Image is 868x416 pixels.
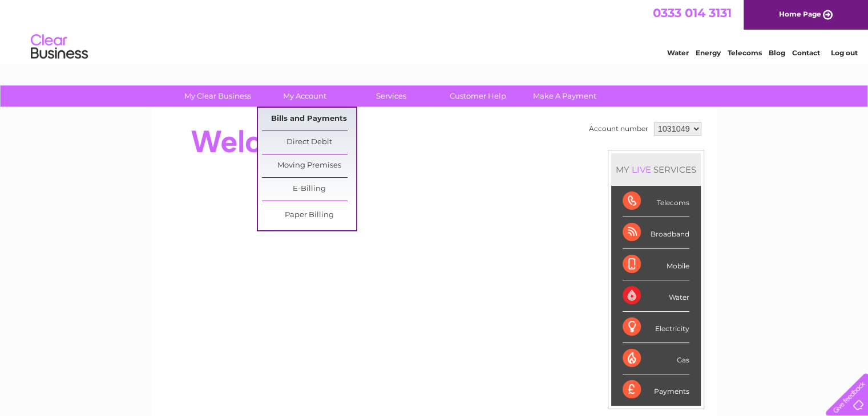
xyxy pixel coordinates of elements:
a: E-Billing [262,178,356,201]
td: Account number [586,119,651,138]
a: 0333 014 3131 [653,6,732,20]
div: Clear Business is a trading name of Verastar Limited (registered in [GEOGRAPHIC_DATA] No. 3667643... [165,6,704,55]
a: Bills and Payments [262,108,356,130]
a: Contact [792,48,820,57]
a: Energy [696,48,721,57]
div: Water [623,280,689,312]
img: logo.png [30,30,88,64]
a: My Account [257,85,352,107]
div: Mobile [623,249,689,280]
div: Gas [623,343,689,374]
a: My Clear Business [171,85,265,107]
a: Paper Billing [262,204,356,227]
a: Customer Help [431,85,525,107]
a: Moving Premises [262,154,356,177]
div: Electricity [623,312,689,343]
a: Telecoms [728,48,762,57]
div: LIVE [629,164,653,175]
a: Log out [830,48,857,57]
div: Payments [623,374,689,405]
a: Blog [769,48,785,57]
div: MY SERVICES [611,153,701,186]
div: Telecoms [623,186,689,217]
a: Water [667,48,689,57]
a: Make A Payment [518,85,612,107]
div: Broadband [623,217,689,248]
a: Services [344,85,438,107]
a: Direct Debit [262,131,356,154]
